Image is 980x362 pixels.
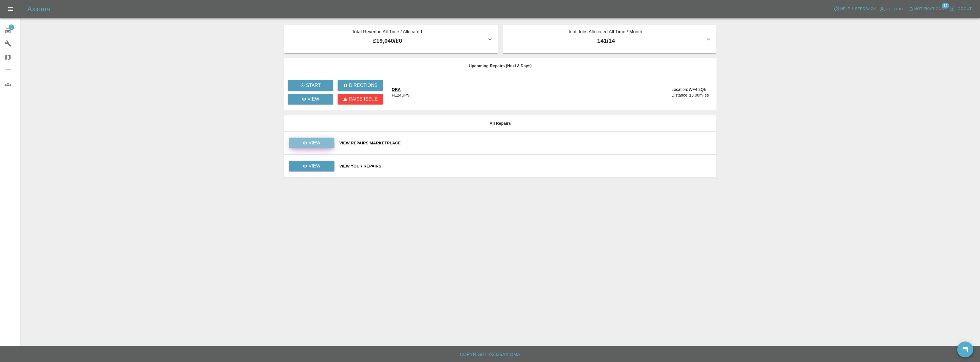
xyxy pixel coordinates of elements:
[284,58,716,74] th: Upcoming Repairs (Next 3 Days)
[284,25,498,53] button: Total Revenue All Time / Allocated:£19,040/£0
[289,163,335,168] a: View
[349,96,378,103] p: Raise issue
[289,28,487,36] p: Total Revenue All Time / Allocated:
[284,115,716,132] th: All Repairs
[840,6,876,12] span: Help & Feedback
[503,25,716,53] button: # of Jobs Allocated All Time / Month:141/14
[309,163,320,169] p: View
[671,92,689,98] div: Distance:
[306,82,321,89] p: Start
[27,5,50,14] h5: Axioma
[309,140,320,146] p: View
[955,6,972,12] span: Logout
[289,36,487,45] p: £19,040 / £0
[338,94,383,105] button: Raise issue
[307,96,319,103] p: View
[288,80,333,91] button: Start
[339,163,712,169] a: View Your Repairs
[689,87,707,92] div: WF4 2QE
[349,82,377,89] p: Directions
[689,92,712,98] div: 13.00 miles
[338,80,383,91] button: Directions
[9,24,14,30] span: 3
[671,87,688,92] div: Location:
[914,6,944,12] span: Notifications
[339,140,712,146] a: View Repairs Marketplace
[392,92,410,98] div: FE24UPV
[392,87,642,98] a: ORAFE24UPV
[877,5,907,14] a: Account
[647,87,712,98] a: Location:WF4 2QEDistance:13.00miles
[289,138,334,148] a: View
[392,87,410,92] div: ORA
[5,351,975,359] h6: Copyright © 2025 Axioma
[289,140,335,145] a: View
[907,5,946,13] button: Notifications
[288,94,333,105] a: View
[948,5,973,13] button: Logout
[507,28,705,36] p: # of Jobs Allocated All Time / Month:
[957,341,973,357] button: availability
[3,2,17,16] button: Open drawer
[832,5,877,13] button: Help & Feedback
[886,6,905,13] span: Account
[289,161,334,171] a: View
[507,36,705,45] p: 141 / 14
[942,3,949,9] span: 12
